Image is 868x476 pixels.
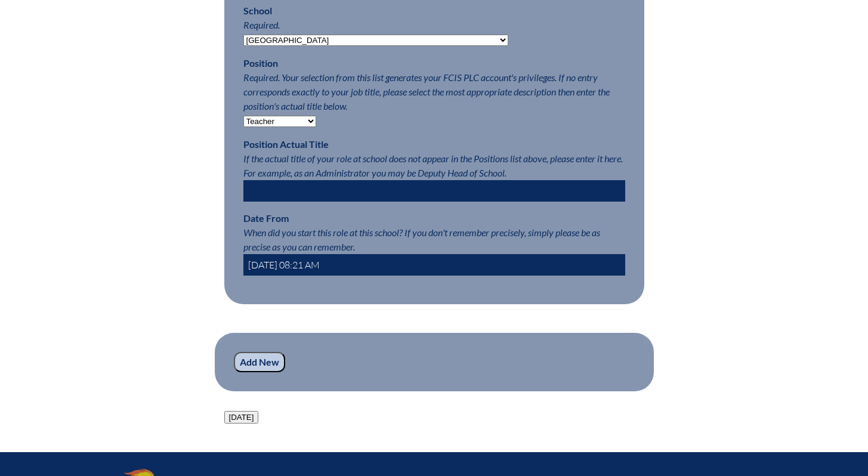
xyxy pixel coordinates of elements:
label: School [243,5,272,16]
span: Required. [243,19,280,30]
button: [DATE] [224,411,259,424]
span: When did you start this role at this school? If you don't remember precisely, simply please be as... [243,227,600,252]
span: Required. Your selection from this list generates your FCIS PLC account's privileges. If no entry... [243,72,610,112]
label: Position [243,57,278,69]
label: Date From [243,212,289,224]
span: If the actual title of your role at school does not appear in the Positions list above, please en... [243,153,623,178]
input: Add New [234,352,285,372]
label: Position Actual Title [243,138,329,150]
